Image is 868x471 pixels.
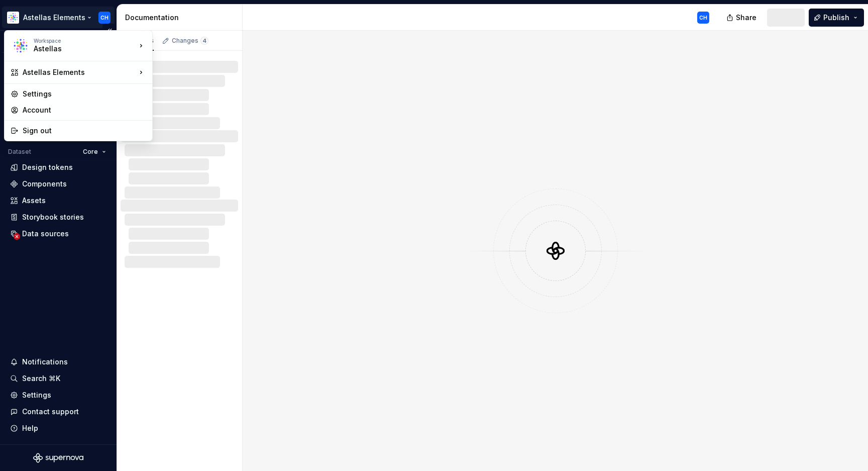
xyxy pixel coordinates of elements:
[34,38,136,44] div: Workspace
[23,89,146,99] div: Settings
[34,44,119,54] div: Astellas
[23,126,146,136] div: Sign out
[23,105,146,115] div: Account
[23,67,136,77] div: Astellas Elements
[12,37,30,55] img: b2369ad3-f38c-46c1-b2a2-f2452fdbdcd2.png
